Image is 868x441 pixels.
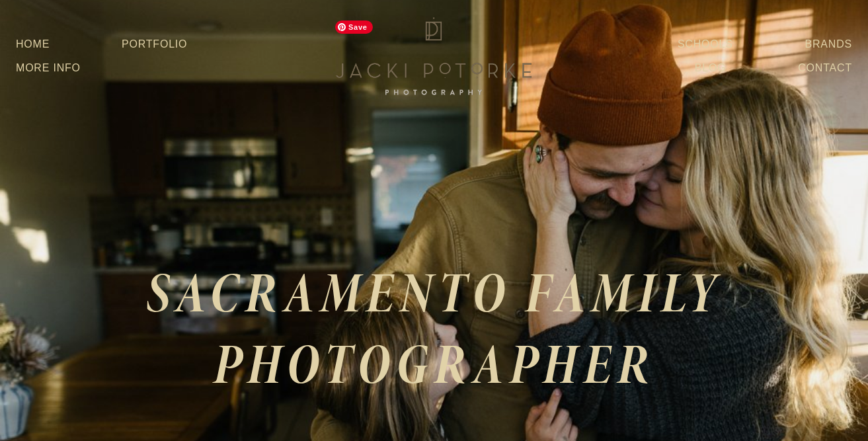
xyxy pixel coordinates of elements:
[335,20,373,34] span: Save
[16,32,50,56] a: Home
[146,254,737,402] em: SACRAMENTO FAMILY PHOTOGRAPHER
[16,56,81,80] a: More Info
[798,56,852,80] a: Contact
[328,14,539,99] img: Jacki Potorke Sacramento Family Photographer
[805,32,852,56] a: Brands
[695,56,727,80] a: Blog
[678,32,733,56] a: Schools
[122,38,187,50] a: Portfolio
